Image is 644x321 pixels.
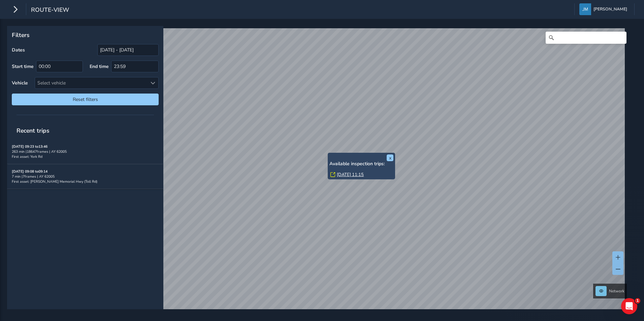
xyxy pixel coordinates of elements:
[12,94,159,105] button: Reset filters
[9,28,625,317] canvas: Map
[546,32,626,44] input: Search
[12,63,34,70] label: Start time
[579,3,591,15] img: diamond-layout
[387,154,393,161] button: x
[12,174,159,179] div: 7 min | 7 frames | AY 62005
[31,6,69,15] span: route-view
[12,31,159,39] p: Filters
[12,144,47,149] strong: [DATE] 09:23 to 13:46
[337,172,364,178] a: [DATE] 11:15
[12,169,47,174] strong: [DATE] 09:08 to 09:14
[609,288,624,294] span: Network
[35,77,147,88] div: Select vehicle
[12,47,25,53] label: Dates
[12,149,159,154] div: 263 min | 18647 frames | AY 62005
[90,63,109,70] label: End time
[579,3,630,15] button: [PERSON_NAME]
[12,122,54,139] span: Recent trips
[12,80,28,86] label: Vehicle
[621,298,637,314] iframe: Intercom live chat
[17,96,154,103] span: Reset filters
[12,154,42,159] span: First asset: York Rd
[12,179,97,184] span: First asset: [PERSON_NAME] Memorial Hwy (Toll Rd)
[593,3,627,15] span: [PERSON_NAME]
[329,161,393,167] h6: Available inspection trips:
[635,298,640,304] span: 1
